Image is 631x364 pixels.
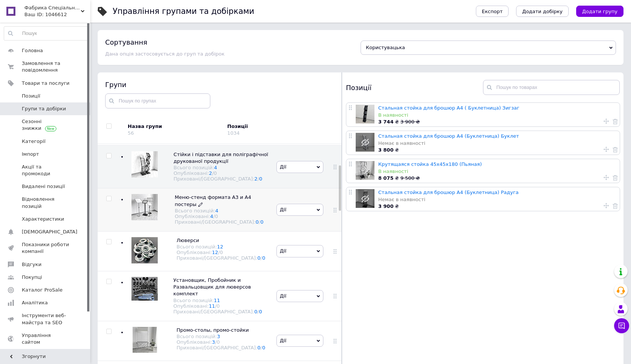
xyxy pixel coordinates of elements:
[210,214,213,219] a: 4
[22,105,66,112] span: Групи та добірки
[378,147,394,153] b: 3 800
[257,255,260,261] a: 0
[105,80,334,89] div: Групи
[209,170,212,176] a: 2
[128,123,222,130] div: Назва групи
[483,80,620,95] input: Пошук по товарах
[378,175,400,181] span: ₴
[280,338,286,343] span: Дії
[177,244,265,250] div: Всього позицій:
[177,250,265,255] div: Опубліковані:
[174,152,268,164] span: Стійки і підставки для поліграфічної друкованої продукції
[260,219,263,225] a: 0
[378,168,616,175] div: В наявності
[24,5,81,11] span: Фабрика Спеціального Обладнання
[174,165,269,170] div: Всього позицій:
[105,93,210,108] input: Пошук по групах
[400,119,420,125] span: 3 900 ₴
[177,327,249,333] span: Промо-столы, промо-стойки
[175,208,269,214] div: Всього позицій:
[256,219,259,225] a: 0
[22,261,41,268] span: Відгуки
[261,345,266,350] span: /
[22,229,77,235] span: [DEMOGRAPHIC_DATA]
[175,219,269,225] div: Приховані/[GEOGRAPHIC_DATA]:
[280,293,286,299] span: Дії
[259,176,262,182] a: 0
[174,277,251,296] span: Установщик, Пробойник и Развальцовщик для люверсов комплект
[198,201,203,208] a: Редагувати
[366,45,405,50] span: Користувацька
[215,208,218,214] a: 4
[227,123,291,130] div: Позиції
[378,190,519,195] a: Стальная стойка для брошюр А4 (Буклетница) Радуга
[254,309,257,314] a: 0
[177,255,265,261] div: Приховані/[GEOGRAPHIC_DATA]:
[209,303,215,309] a: 11
[175,194,251,207] span: Меню-стенд формата А3 и А4 постеры
[280,207,286,212] span: Дії
[214,165,217,170] a: 4
[22,47,43,54] span: Головна
[215,303,220,309] span: /
[378,119,400,125] span: ₴
[174,298,269,303] div: Всього позицій:
[174,303,269,309] div: Опубліковані:
[217,303,220,309] div: 0
[280,248,286,254] span: Дії
[217,334,220,339] a: 3
[113,7,254,16] h1: Управління групами та добірками
[378,175,394,181] b: 8 075
[215,339,220,345] span: /
[22,60,69,74] span: Замовлення та повідомлення
[522,9,563,14] span: Додати добірку
[22,274,42,281] span: Покупці
[280,164,286,170] span: Дії
[378,140,616,147] div: Немає в наявності
[259,309,262,314] a: 0
[378,133,519,139] a: Стальная стойка для брошюр А4 (Буклетница) Буклет
[214,170,217,176] div: 0
[476,6,509,17] button: Експорт
[262,345,265,350] a: 0
[257,345,260,350] a: 0
[378,196,616,203] div: Немає в наявності
[22,332,69,346] span: Управління сайтом
[614,318,629,333] button: Чат з покупцем
[22,80,69,87] span: Товари та послуги
[217,339,220,345] div: 0
[22,164,69,177] span: Акції та промокоди
[22,299,48,306] span: Аналітика
[257,309,262,314] span: /
[177,345,265,350] div: Приховані/[GEOGRAPHIC_DATA]:
[378,119,394,125] b: 3 744
[22,118,69,132] span: Сезонні знижки
[378,203,394,209] b: 3 900
[576,6,623,17] button: Додати групу
[174,170,269,176] div: Опубліковані:
[177,339,265,345] div: Опубліковані:
[346,80,483,95] div: Позиції
[22,151,39,158] span: Імпорт
[22,241,69,255] span: Показники роботи компанії
[177,334,265,339] div: Всього позицій:
[22,183,65,190] span: Видалені позиції
[22,196,69,209] span: Відновлення позицій
[613,118,618,125] a: Видалити товар
[215,214,218,219] div: 0
[4,27,88,40] input: Пошук
[174,309,269,314] div: Приховані/[GEOGRAPHIC_DATA]:
[259,219,264,225] span: /
[174,176,269,182] div: Приховані/[GEOGRAPHIC_DATA]:
[212,170,217,176] span: /
[177,238,199,243] span: Люверси
[378,112,616,119] div: В наявності
[22,287,62,293] span: Каталог ProSale
[175,214,269,219] div: Опубліковані:
[378,203,616,210] div: ₴
[258,176,263,182] span: /
[613,174,618,181] a: Видалити товар
[262,255,265,261] a: 0
[128,130,134,136] div: 56
[261,255,266,261] span: /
